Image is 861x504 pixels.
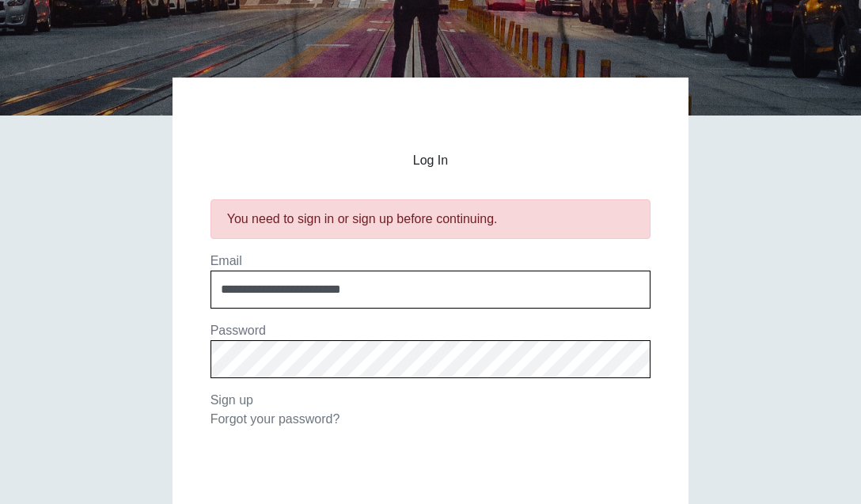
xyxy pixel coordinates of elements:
label: Password [211,324,266,337]
div: You need to sign in or sign up before continuing. [227,210,635,229]
a: Sign up [211,393,253,407]
a: Forgot your password? [211,412,340,426]
label: Email [211,254,242,267]
h2: Log In [211,153,651,168]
